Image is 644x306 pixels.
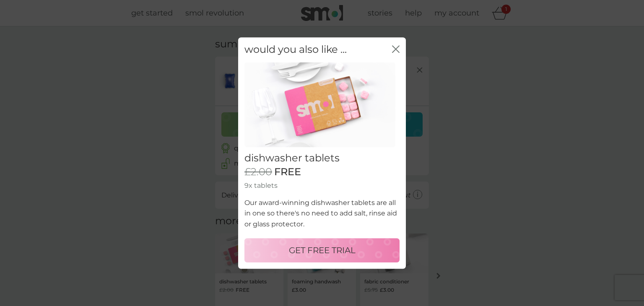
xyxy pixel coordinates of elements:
[244,180,400,191] p: 9x tablets
[244,166,272,179] span: £2.00
[244,152,400,164] h2: dishwasher tablets
[274,166,301,179] span: FREE
[244,197,400,230] p: Our award-winning dishwasher tablets are all in one so there's no need to add salt, rinse aid or ...
[244,238,400,262] button: GET FREE TRIAL
[289,244,356,257] p: GET FREE TRIAL
[392,45,400,54] button: close
[244,44,347,56] h2: would you also like ...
